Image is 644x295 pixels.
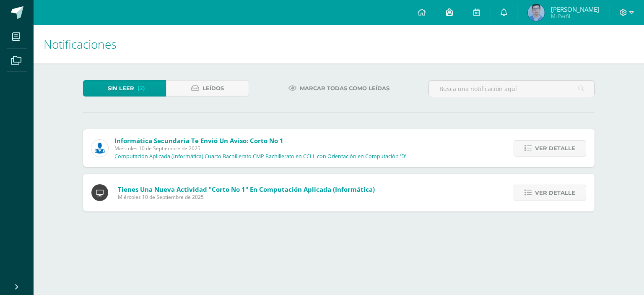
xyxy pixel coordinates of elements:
[91,140,108,157] img: 6ed6846fa57649245178fca9fc9a58dd.png
[166,80,249,97] a: Leídos
[535,141,575,156] span: Ver detalle
[429,81,594,97] input: Busca una notificación aquí
[300,81,390,96] span: Marcar todas como leídas
[528,4,545,21] img: a1925560b508ce76969deebab263b0a9.png
[551,5,599,13] span: [PERSON_NAME]
[551,13,599,20] span: Mi Perfil
[44,36,117,52] span: Notificaciones
[535,185,575,201] span: Ver detalle
[114,136,283,145] span: Informática Secundaria te envió un aviso: Corto No 1
[114,153,406,160] p: Computación Aplicada (Informática) Cuarto Bachillerato CMP Bachillerato en CCLL con Orientación e...
[118,185,375,193] span: Tienes una nueva actividad "Corto No 1" En Computación Aplicada (Informática)
[108,81,134,96] span: Sin leer
[203,81,224,96] span: Leídos
[118,193,375,201] span: Miércoles 10 de Septiembre de 2025
[138,81,145,96] span: (2)
[83,80,166,97] a: Sin leer(2)
[114,145,406,152] span: Miércoles 10 de Septiembre de 2025
[278,80,400,97] a: Marcar todas como leídas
